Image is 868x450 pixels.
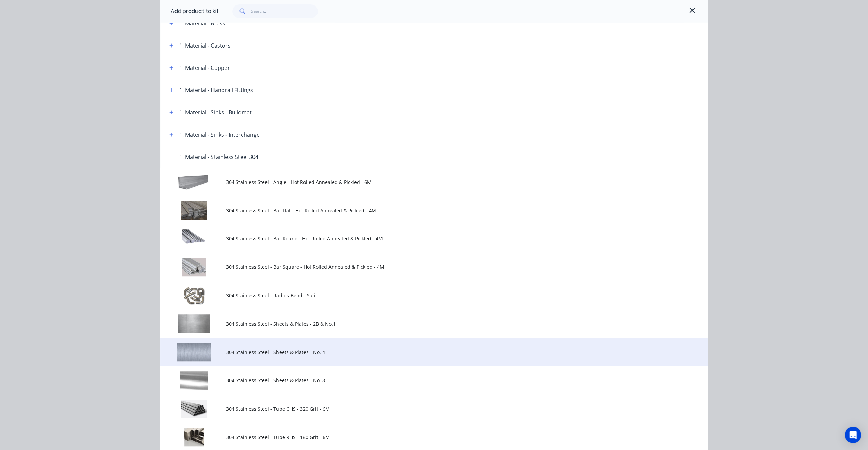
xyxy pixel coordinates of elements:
[226,263,611,271] span: 304 Stainless Steel - Bar Square - Hot Rolled Annealed & Pickled - 4M
[179,41,231,50] div: 1. Material - Castors
[226,207,611,214] span: 304 Stainless Steel - Bar Flat - Hot Rolled Annealed & Pickled - 4M
[179,64,230,72] div: 1. Material - Copper
[179,130,260,139] div: 1. Material - Sinks - Interchange
[179,153,258,161] div: 1. Material - Stainless Steel 304
[226,434,611,441] span: 304 Stainless Steel - Tube RHS - 180 Grit - 6M
[226,235,611,242] span: 304 Stainless Steel - Bar Round - Hot Rolled Annealed & Pickled - 4M
[226,320,611,327] span: 304 Stainless Steel - Sheets & Plates - 2B & No.1
[226,292,611,299] span: 304 Stainless Steel - Radius Bend - Satin
[226,178,611,186] span: 304 Stainless Steel - Angle - Hot Rolled Annealed & Pickled - 6M
[179,86,253,94] div: 1. Material - Handrail Fittings
[226,349,611,356] span: 304 Stainless Steel - Sheets & Plates - No. 4
[179,108,252,116] div: 1. Material - Sinks - Buildmat
[251,4,318,18] input: Search...
[845,427,861,443] div: Open Intercom Messenger
[226,405,611,412] span: 304 Stainless Steel - Tube CHS - 320 Grit - 6M
[226,377,611,384] span: 304 Stainless Steel - Sheets & Plates - No. 8
[179,19,225,27] div: 1. Material - Brass
[171,7,219,15] div: Add product to kit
